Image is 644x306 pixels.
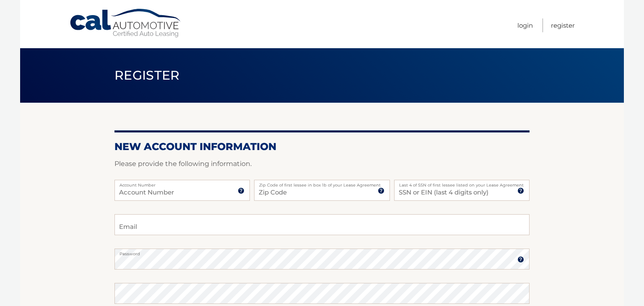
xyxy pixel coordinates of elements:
[114,214,530,235] input: Email
[238,187,244,194] img: tooltip.svg
[69,8,182,38] a: Cal Automotive
[114,140,530,153] h2: New Account Information
[394,180,530,187] label: Last 4 of SSN of first lessee listed on your Lease Agreement
[114,249,530,255] label: Password
[517,18,533,32] a: Login
[517,256,524,263] img: tooltip.svg
[378,187,384,194] img: tooltip.svg
[114,180,250,187] label: Account Number
[254,180,390,201] input: Zip Code
[114,67,180,83] span: Register
[394,180,530,201] input: SSN or EIN (last 4 digits only)
[551,18,575,32] a: Register
[517,187,524,194] img: tooltip.svg
[254,180,390,187] label: Zip Code of first lessee in box 1b of your Lease Agreement
[114,180,250,201] input: Account Number
[114,158,530,170] p: Please provide the following information.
